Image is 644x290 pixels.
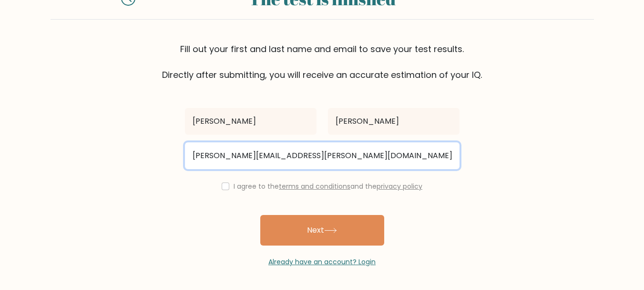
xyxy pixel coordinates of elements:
a: privacy policy [377,182,422,191]
a: terms and conditions [279,182,350,191]
div: Fill out your first and last name and email to save your test results. Directly after submitting,... [51,43,594,81]
input: Last name [328,108,460,135]
a: Already have an account? Login [268,257,376,267]
button: Next [260,215,384,246]
label: I agree to the and the [234,182,422,191]
input: First name [185,108,317,135]
input: Email [185,142,460,169]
